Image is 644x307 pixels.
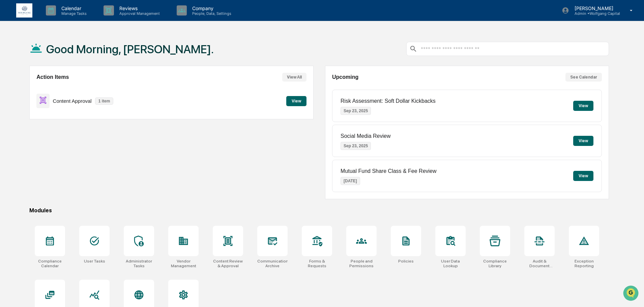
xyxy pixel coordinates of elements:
[341,168,437,174] p: Mutual Fund Share Class & Fee Review
[13,85,43,92] span: Preclearance
[114,11,163,16] p: Approval Management
[341,107,371,115] p: Sep 23, 2025
[49,86,54,91] div: 🗄️
[48,114,82,119] a: Powered byPylon
[7,98,12,104] div: 🔎
[115,54,123,62] button: Start new chat
[569,5,620,11] p: [PERSON_NAME]
[341,133,391,139] p: Social Media Review
[573,171,593,181] button: View
[124,259,154,268] div: Administrator Tasks
[56,85,84,92] span: Attestations
[16,3,32,18] img: logo
[23,52,111,58] div: Start new chat
[569,259,599,268] div: Exception Reporting
[435,259,466,268] div: User Data Lookup
[341,177,360,185] p: [DATE]
[302,259,332,268] div: Forms & Requests
[36,74,69,80] h2: Action Items
[282,73,306,82] button: View All
[524,259,555,268] div: Audit & Document Logs
[46,82,86,94] a: 🗄️Attestations
[7,52,19,64] img: 1746055101610-c473b297-6a78-478c-a979-82029cc54cd1
[573,136,593,146] button: View
[23,58,85,64] div: We're available if you need us!
[29,207,609,214] div: Modules
[569,11,620,16] p: Admin • Wolfgang Capital
[4,82,46,94] a: 🖐️Preclearance
[286,96,306,106] button: View
[46,42,214,56] h1: Good Morning, [PERSON_NAME].
[286,97,306,104] a: View
[573,101,593,111] button: View
[84,259,105,264] div: User Tasks
[565,73,602,82] button: See Calendar
[187,11,235,16] p: People, Data, Settings
[341,142,371,150] p: Sep 23, 2025
[398,259,414,264] div: Policies
[53,98,92,104] p: Content Approval
[480,259,510,268] div: Compliance Library
[35,259,65,268] div: Compliance Calendar
[56,11,90,16] p: Manage Tasks
[67,114,82,119] span: Pylon
[622,285,641,303] iframe: Open customer support
[213,259,243,268] div: Content Review & Approval
[341,98,436,104] p: Risk Assessment: Soft Dollar Kickbacks
[187,5,235,11] p: Company
[95,97,114,105] p: 1 item
[7,86,12,91] div: 🖐️
[346,259,377,268] div: People and Permissions
[114,5,163,11] p: Reviews
[257,259,288,268] div: Communications Archive
[332,74,358,80] h2: Upcoming
[4,95,45,107] a: 🔎Data Lookup
[56,5,90,11] p: Calendar
[7,14,123,25] p: How can we help?
[13,98,42,104] span: Data Lookup
[168,259,199,268] div: Vendor Management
